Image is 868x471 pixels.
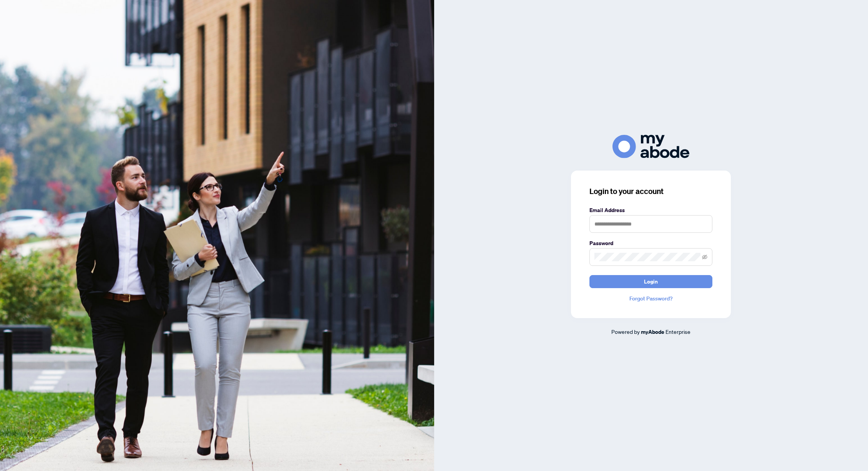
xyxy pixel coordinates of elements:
img: ma-logo [612,135,689,158]
span: Login [644,275,658,288]
span: Powered by [611,328,640,335]
a: Forgot Password? [589,294,712,303]
span: eye-invisible [702,254,707,260]
label: Password [589,239,712,247]
span: Enterprise [666,328,690,335]
button: Login [589,275,712,288]
a: myAbode [641,328,664,336]
label: Email Address [589,206,712,214]
h3: Login to your account [589,186,712,197]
